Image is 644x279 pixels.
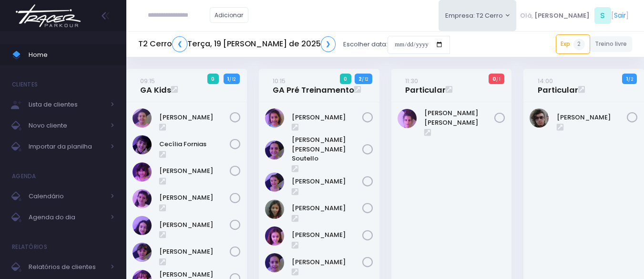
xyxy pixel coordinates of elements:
small: 11:30 [405,76,418,86]
strong: 0 [492,75,496,83]
span: 2 [573,39,585,50]
span: Olá, [520,11,533,21]
small: / 12 [229,76,235,82]
a: 09:15GA Kids [140,76,171,95]
a: [PERSON_NAME] [292,258,362,267]
small: 09:15 [140,76,155,86]
a: [PERSON_NAME] [557,113,627,122]
a: Cecília Fornias [159,139,230,149]
a: [PERSON_NAME] [PERSON_NAME] Soutello [292,135,362,163]
a: [PERSON_NAME] [PERSON_NAME] [424,108,495,127]
span: Home [29,49,114,61]
img: Luisa Tomchinsky Montezano [265,226,284,246]
small: / 12 [362,76,368,82]
span: S [594,7,611,24]
span: Novo cliente [29,119,105,132]
a: [PERSON_NAME] [292,230,362,240]
img: Maria Clara Frateschi [133,243,152,262]
small: / 2 [628,76,633,82]
a: [PERSON_NAME] [292,113,362,122]
img: Cecília Fornias Gomes [133,135,152,154]
img: Ana Helena Soutello [265,140,284,160]
a: 11:30Particular [405,76,446,95]
h5: T2 Cerro Terça, 19 [PERSON_NAME] de 2025 [138,36,336,52]
img: Clara Guimaraes Kron [133,189,152,208]
img: Alice Oliveira Castro [265,108,284,128]
span: Calendário [29,190,105,203]
a: Sair [614,11,626,21]
img: Julia de Campos Munhoz [265,200,284,219]
a: [PERSON_NAME] [159,220,230,230]
div: [ ] [516,5,632,26]
a: [PERSON_NAME] [159,247,230,257]
a: [PERSON_NAME] [159,166,230,176]
span: 0 [207,74,219,84]
div: Escolher data: [138,33,450,55]
h4: Clientes [12,75,38,94]
img: Chiara Real Oshima Hirata [133,162,152,182]
img: Jasmim rocha [265,172,284,192]
a: 14:00Particular [538,76,578,95]
a: [PERSON_NAME] [292,177,362,186]
small: 10:15 [273,76,286,86]
h4: Agenda [12,167,36,186]
a: Adicionar [210,7,249,23]
img: Beatriz Cogo [133,108,152,128]
strong: 1 [227,75,229,83]
img: Luzia Rolfini Fernandes [265,253,284,272]
img: Isabela de Brito Moffa [133,216,152,235]
a: [PERSON_NAME] [159,113,230,122]
a: [PERSON_NAME] [159,193,230,203]
span: 0 [340,74,351,84]
strong: 1 [626,75,628,83]
img: Fernando Pires Amary [530,108,549,128]
a: ❮ [172,36,187,52]
strong: 2 [358,75,362,83]
span: Agenda do dia [29,211,105,224]
span: Relatórios de clientes [29,261,105,273]
h4: Relatórios [12,237,47,257]
small: / 1 [496,76,501,82]
img: Maria Laura Bertazzi [398,109,417,128]
a: Treino livre [590,36,633,52]
small: 14:00 [538,76,553,86]
a: 10:15GA Pré Treinamento [273,76,354,95]
a: Exp2 [556,34,590,54]
span: [PERSON_NAME] [534,11,590,21]
span: Lista de clientes [29,98,105,111]
a: ❯ [321,36,336,52]
a: [PERSON_NAME] [292,204,362,213]
span: Importar da planilha [29,140,105,153]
